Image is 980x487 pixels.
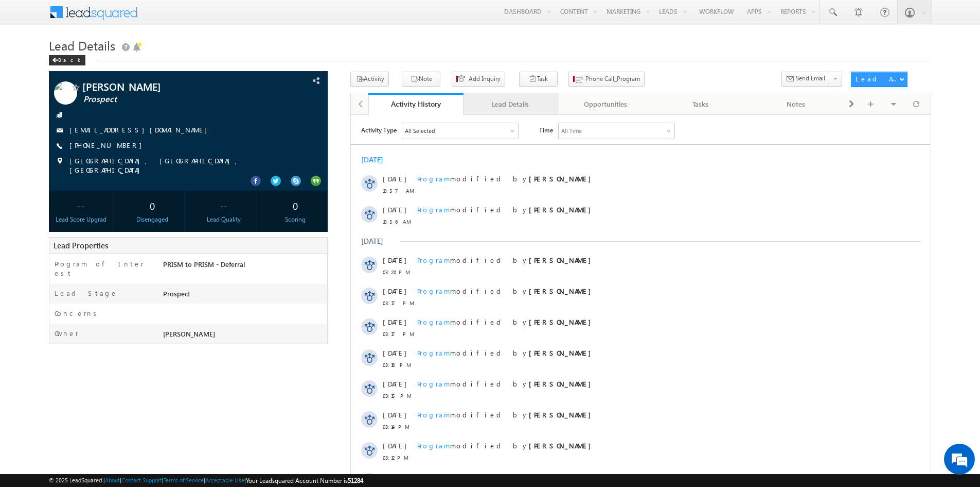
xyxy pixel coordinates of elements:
span: [DATE] [32,59,55,69]
div: Back [49,55,85,65]
strong: [PERSON_NAME] [178,295,245,304]
span: modified by [66,203,245,212]
span: Program [66,264,99,273]
span: Prospect [83,94,258,105]
span: Program [66,295,99,304]
div: Disengaged [123,215,182,224]
div: Opportunities [567,98,645,110]
button: Lead Actions [851,72,907,87]
strong: [PERSON_NAME] [178,357,245,366]
span: [GEOGRAPHIC_DATA], [GEOGRAPHIC_DATA], [GEOGRAPHIC_DATA] [69,156,298,175]
span: © 2025 LeadSquared | | | | | [49,476,363,485]
span: [PHONE_NUMBER] [69,141,147,151]
div: Lead Details [472,98,549,110]
span: modified by [66,90,245,99]
span: 03:17 PM [32,214,63,224]
label: Program of Interest [55,259,150,278]
span: [DATE] [32,90,55,99]
div: [DATE] [10,40,44,49]
span: [DATE] [32,141,55,150]
strong: [PERSON_NAME] [178,264,245,273]
span: modified by [66,172,245,181]
img: Profile photo [54,81,77,108]
a: Notes [749,93,844,115]
span: Program [66,326,99,335]
span: 03:14 PM [32,307,63,316]
span: modified by [66,141,245,150]
button: Activity [350,72,389,87]
a: Terms of Service [164,477,204,483]
a: [EMAIL_ADDRESS][DOMAIN_NAME] [69,125,212,134]
a: Lead Details [464,93,559,115]
strong: [PERSON_NAME] [178,172,245,180]
div: Prospect [161,289,327,303]
label: Lead Stage [55,289,118,298]
span: [DATE] [32,203,55,212]
span: Lead Properties [54,240,108,250]
strong: [PERSON_NAME] [178,59,245,68]
div: [DATE] [10,122,44,131]
div: -- [194,196,253,215]
strong: [PERSON_NAME] [178,326,245,335]
span: Send Email [796,74,825,83]
span: Program [66,357,99,366]
span: Program [66,203,99,211]
div: Lead Score Upgrad [51,215,110,224]
span: [DATE] [32,357,55,366]
div: All Selected [51,8,167,24]
span: Phone Call_Program [585,74,640,83]
span: [DATE] [32,326,55,335]
div: Tasks [662,98,740,110]
span: 51284 [348,477,363,484]
button: Task [519,72,558,87]
a: About [105,477,120,483]
label: Owner [55,329,79,338]
span: 03:15 PM [32,276,63,286]
span: Program [66,233,99,242]
span: Activity Type [10,8,46,23]
span: modified by [66,59,245,69]
span: 10:56 AM [32,102,63,111]
div: Activity History [376,99,456,109]
span: 03:12 PM [32,338,63,347]
span: modified by [66,295,245,305]
span: 03:20 PM [32,153,63,162]
label: Concerns [55,309,100,318]
a: Back [49,55,91,63]
span: [PERSON_NAME] [163,329,215,338]
span: Time [188,8,202,23]
button: Phone Call_Program [568,72,645,87]
button: Send Email [781,72,830,87]
span: [DATE] [32,264,55,274]
span: [PERSON_NAME] [82,81,257,92]
span: Show More [267,391,322,412]
strong: [PERSON_NAME] [178,233,245,242]
span: Program [66,172,99,180]
span: Program [66,141,99,149]
span: Program [66,90,99,99]
div: Notes [757,98,834,110]
div: All Time [210,11,231,21]
span: 03:17 PM [32,183,63,193]
span: Program [66,59,99,68]
span: 10:57 AM [32,71,63,80]
span: 03:16 PM [32,245,63,255]
a: Tasks [654,93,749,115]
span: Your Leadsquared Account Number is [246,477,363,484]
div: Lead Actions [856,74,899,83]
a: Contact Support [121,477,162,483]
strong: [PERSON_NAME] [178,141,245,149]
span: modified by [66,357,245,366]
span: 03:11 PM [32,369,63,378]
a: Opportunities [559,93,654,115]
span: Lead Details [49,37,115,54]
span: modified by [66,233,245,243]
strong: [PERSON_NAME] [178,203,245,211]
span: modified by [66,326,245,335]
div: 0 [266,196,325,215]
span: [DATE] [32,233,55,243]
a: Activity History [368,93,464,115]
div: Lead Quality [194,215,253,224]
div: -- [51,196,110,215]
div: Scoring [266,215,325,224]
